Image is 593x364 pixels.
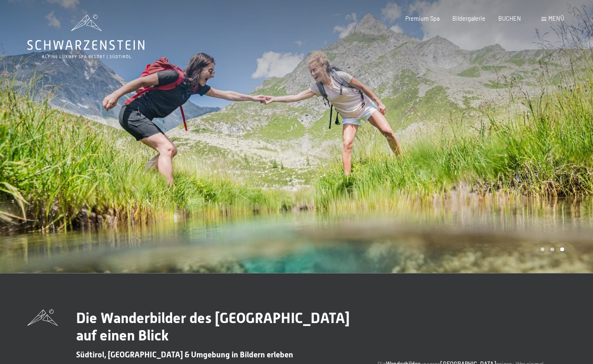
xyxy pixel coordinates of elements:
span: Die Wanderbilder des [GEOGRAPHIC_DATA] auf einen Blick [76,309,350,344]
div: Carousel Page 1 [540,247,545,251]
a: BUCHEN [498,15,521,22]
div: Carousel Page 2 [550,247,554,251]
span: Menü [548,15,564,22]
div: Carousel Page 3 (Current Slide) [560,247,564,251]
a: Premium Spa [405,15,440,22]
a: Bildergalerie [452,15,485,22]
div: Carousel Pagination [538,247,564,251]
span: Südtirol, [GEOGRAPHIC_DATA] & Umgebung in Bildern erleben [76,350,293,359]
